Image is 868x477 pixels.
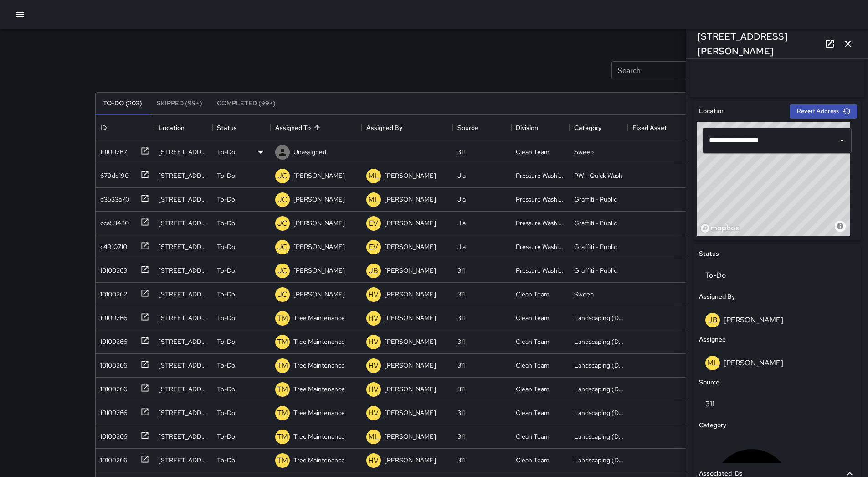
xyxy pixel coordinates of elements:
p: To-Do [217,337,235,346]
p: [PERSON_NAME] [385,242,436,251]
p: ML [368,194,379,205]
p: To-Do [217,313,235,322]
div: Landscaping (DG & Weeds) [574,384,623,394]
p: [PERSON_NAME] [385,195,436,204]
div: Jia [457,242,466,251]
div: Location [159,115,185,140]
p: TM [277,313,288,324]
div: Sweep [574,290,594,299]
div: 479 Natoma Street [159,408,208,417]
div: 311 [457,147,465,156]
p: [PERSON_NAME] [385,432,436,441]
div: Landscaping (DG & Weeds) [574,337,623,346]
div: Category [574,115,601,140]
p: Tree Maintenance [293,456,345,465]
div: Jia [457,171,466,180]
div: Division [511,115,570,140]
div: Jia [457,195,466,204]
p: JC [277,289,288,300]
button: To-Do (203) [96,93,149,114]
p: TM [277,431,288,442]
div: 1340 Mission Street [159,456,208,465]
p: To-Do [217,408,235,417]
div: 1051 Market Street [159,266,208,275]
div: c4910710 [97,238,127,251]
p: To-Do [217,361,235,370]
div: 440 Jessie Street [159,242,208,251]
div: Pressure Washing [516,242,565,251]
p: Tree Maintenance [293,384,345,394]
p: [PERSON_NAME] [385,290,436,299]
div: d3533a70 [97,191,129,204]
div: Graffiti - Public [574,218,617,228]
div: 1301 Mission Street [159,313,208,322]
div: Status [212,115,271,140]
div: 311 [457,408,465,417]
button: Skipped (99+) [149,93,210,114]
div: Clean Team [516,456,550,465]
div: cca53430 [97,215,129,228]
div: Pressure Washing [516,218,565,228]
p: ML [368,431,379,442]
p: Tree Maintenance [293,313,345,322]
p: Tree Maintenance [293,432,345,441]
p: [PERSON_NAME] [293,195,345,204]
div: 10100266 [97,310,127,322]
div: 57 9th Street [159,171,208,180]
div: 10100266 [97,428,127,441]
p: To-Do [217,456,235,465]
p: HV [368,408,379,419]
div: 10100266 [97,381,127,394]
div: Clean Team [516,313,550,322]
p: TM [277,408,288,419]
p: [PERSON_NAME] [293,290,345,299]
div: 10100262 [97,286,127,299]
div: Clean Team [516,384,550,394]
div: Landscaping (DG & Weeds) [574,432,623,441]
div: Sweep [574,147,594,156]
p: HV [368,384,379,395]
div: 440 Jessie Street [159,218,208,228]
p: To-Do [217,290,235,299]
p: Tree Maintenance [293,361,345,370]
div: 10100266 [97,333,127,346]
div: 10100266 [97,452,127,465]
p: EV [369,242,378,253]
div: 311 [457,432,465,441]
div: Clean Team [516,337,550,346]
div: 517 Natoma Street [159,384,208,394]
p: [PERSON_NAME] [385,171,436,180]
button: Completed (99+) [210,93,283,114]
div: 10100266 [97,404,127,417]
div: Jia [457,218,466,228]
div: Pressure Washing [516,171,565,180]
p: TM [277,455,288,466]
div: Assigned To [275,115,311,140]
div: Landscaping (DG & Weeds) [574,313,623,322]
p: JC [277,171,288,181]
div: Landscaping (DG & Weeds) [574,408,623,417]
div: Clean Team [516,432,550,441]
p: TM [277,360,288,371]
p: HV [368,455,379,466]
p: [PERSON_NAME] [385,384,436,394]
p: HV [368,289,379,300]
div: 311 [457,456,465,465]
div: Graffiti - Public [574,195,617,204]
p: To-Do [217,147,235,156]
div: Fixed Asset [628,115,686,140]
p: JC [277,194,288,205]
p: [PERSON_NAME] [293,266,345,275]
div: 459 Clementina Street [159,290,208,299]
div: 311 [457,361,465,370]
p: To-Do [217,195,235,204]
div: 311 [457,384,465,394]
p: To-Do [217,266,235,275]
div: 311 [457,337,465,346]
p: HV [368,360,379,371]
div: 1185 Market Street [159,147,208,156]
p: To-Do [217,432,235,441]
div: ID [96,115,154,140]
p: [PERSON_NAME] [293,218,345,228]
div: Category [570,115,628,140]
